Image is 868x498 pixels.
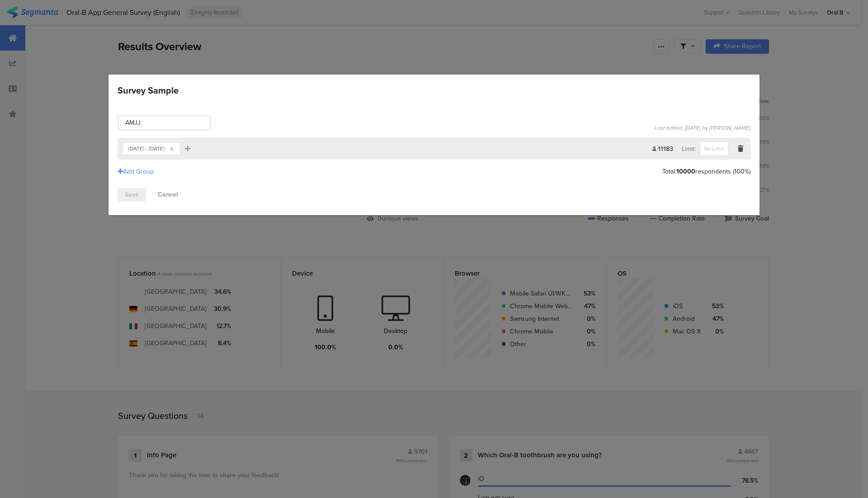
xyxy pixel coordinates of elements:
[662,167,750,176] div: Total: respondents (100%)
[118,84,179,97] div: Survey Sample
[118,167,154,176] div: Add Group
[128,146,165,151] div: [DATE] - [DATE]
[682,141,729,156] div: Limit:
[655,124,750,131] div: Last edited: [DATE] by [PERSON_NAME]
[118,116,211,130] input: No Name
[652,144,682,154] div: 11183
[151,188,185,202] a: Cancel
[700,141,728,156] input: No Limit
[676,167,695,176] b: 10000
[108,75,759,215] div: Survey Sample
[118,188,146,202] a: Save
